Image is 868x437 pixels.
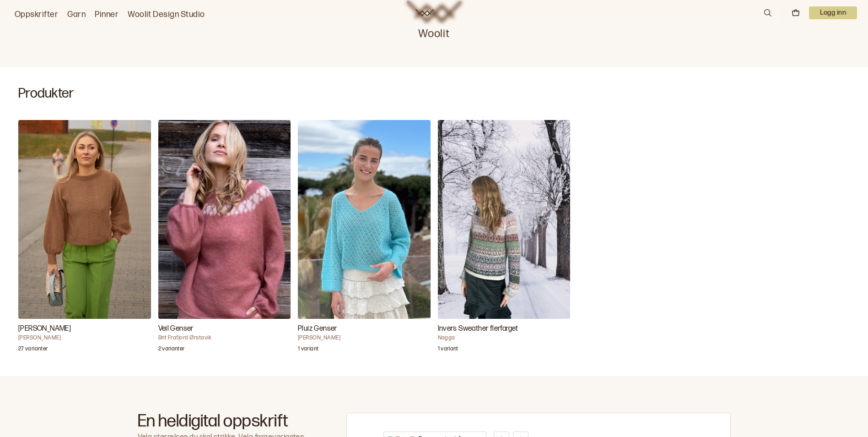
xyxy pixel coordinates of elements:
[298,323,431,334] h3: Pluiz Genser
[18,345,48,355] p: 27 varianter
[158,120,291,358] a: Veil Genser
[438,120,571,358] a: Invers Sweather flerfarget
[438,345,458,355] p: 1 variant
[809,6,857,19] button: User dropdown
[407,23,462,41] p: Woolit
[415,9,434,16] a: Woolit
[18,120,151,358] a: Annine genser
[18,334,151,342] h4: [PERSON_NAME]
[158,345,185,355] p: 2 varianter
[128,8,205,21] a: Woolit Design Studio
[18,120,151,319] img: Mari Kalberg SkjævelandAnnine genser
[298,120,431,319] img: Ane Kydland ThomassenPluiz Genser
[438,334,571,342] h4: Nagga
[15,8,58,21] a: Oppskrifter
[138,413,313,430] h2: En heldigital oppskrift
[158,120,291,319] img: Brit Frafjord ØrstavikVeil Genser
[438,120,571,319] img: NaggaInvers Sweather flerfarget
[67,8,86,21] a: Garn
[809,6,857,19] p: Logg inn
[298,120,431,358] a: Pluiz Genser
[298,345,318,355] p: 1 variant
[158,323,291,334] h3: Veil Genser
[95,8,119,21] a: Pinner
[158,334,291,342] h4: Brit Frafjord Ørstavik
[298,334,431,342] h4: [PERSON_NAME]
[18,323,151,334] h3: [PERSON_NAME]
[438,323,571,334] h3: Invers Sweather flerfarget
